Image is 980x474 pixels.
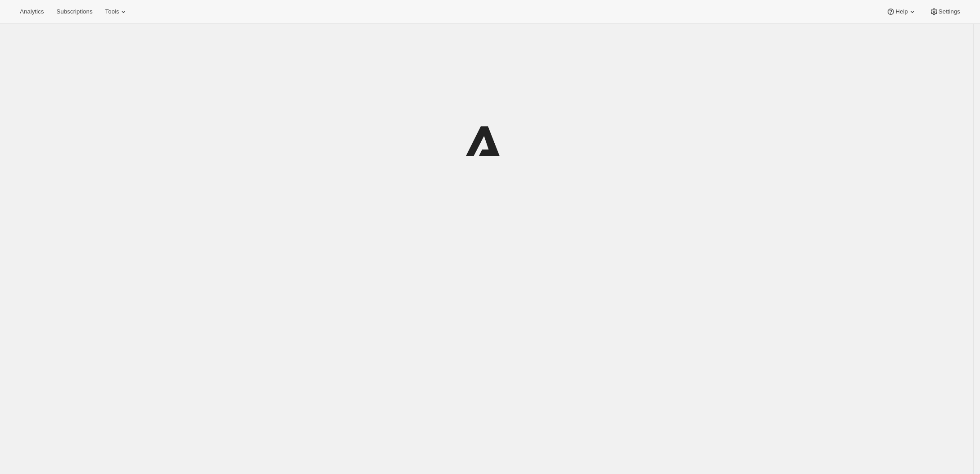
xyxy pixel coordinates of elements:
button: Help [881,5,922,18]
button: Settings [924,5,966,18]
span: Analytics [20,8,44,15]
span: Help [895,8,907,15]
span: Tools [105,8,119,15]
button: Tools [100,5,133,18]
button: Subscriptions [51,5,98,18]
button: Analytics [14,5,49,18]
span: Settings [939,8,960,15]
span: Subscriptions [56,8,92,15]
